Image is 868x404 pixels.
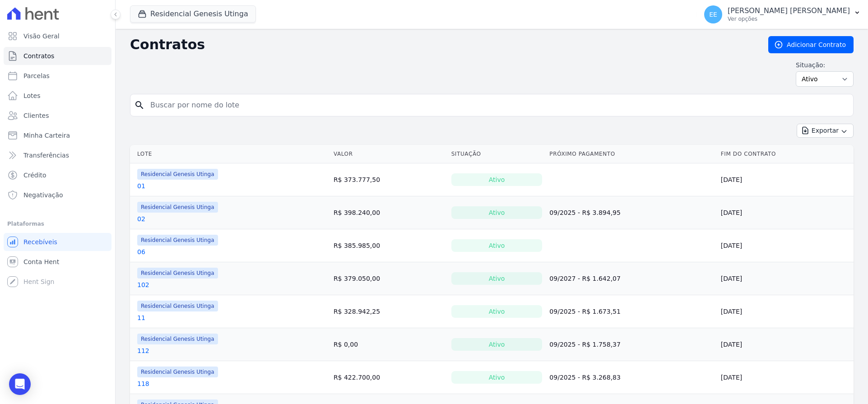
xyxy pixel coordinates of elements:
td: R$ 385.985,00 [330,229,448,262]
button: Residencial Genesis Utinga [130,5,256,23]
span: Conta Hent [23,257,59,266]
span: Residencial Genesis Utinga [137,268,218,279]
a: 09/2025 - R$ 1.758,37 [549,341,621,348]
a: Conta Hent [4,253,111,271]
th: Próximo Pagamento [546,145,717,163]
a: Lotes [4,87,111,105]
span: Residencial Genesis Utinga [137,235,218,246]
td: R$ 422.700,00 [330,361,448,394]
a: Contratos [4,47,111,65]
td: R$ 0,00 [330,328,448,361]
span: Residencial Genesis Utinga [137,334,218,344]
button: Exportar [797,124,854,138]
span: Transferências [23,151,69,160]
div: Ativo [451,206,543,219]
a: 09/2025 - R$ 1.673,51 [549,308,621,315]
td: [DATE] [717,328,854,361]
span: Residencial Genesis Utinga [137,202,218,213]
a: 09/2027 - R$ 1.642,07 [549,275,621,282]
td: R$ 373.777,50 [330,163,448,196]
td: [DATE] [717,196,854,229]
h2: Contratos [130,37,754,53]
p: [PERSON_NAME] [PERSON_NAME] [728,6,850,15]
span: Residencial Genesis Utinga [137,169,218,180]
td: R$ 398.240,00 [330,196,448,229]
div: Ativo [451,272,543,285]
label: Situação: [796,60,854,70]
span: Residencial Genesis Utinga [137,367,218,377]
a: Minha Carteira [4,126,111,144]
a: Recebíveis [4,233,111,251]
a: 09/2025 - R$ 3.894,95 [549,209,621,216]
a: Adicionar Contrato [768,36,854,53]
th: Situação [448,145,546,163]
td: [DATE] [717,163,854,196]
div: Open Intercom Messenger [9,373,31,395]
span: Residencial Genesis Utinga [137,301,218,311]
p: Ver opções [728,15,850,23]
a: 06 [137,247,145,256]
th: Fim do Contrato [717,145,854,163]
span: Lotes [23,91,41,100]
a: 09/2025 - R$ 3.268,83 [549,374,621,381]
td: [DATE] [717,295,854,328]
div: Ativo [451,338,543,351]
span: Contratos [23,51,54,60]
td: R$ 379.050,00 [330,262,448,295]
a: 112 [137,346,149,355]
td: [DATE] [717,361,854,394]
td: R$ 328.942,25 [330,295,448,328]
div: Ativo [451,371,543,384]
i: search [134,100,145,111]
th: Lote [130,145,330,163]
td: [DATE] [717,229,854,262]
button: EE [PERSON_NAME] [PERSON_NAME] Ver opções [697,2,868,27]
span: Parcelas [23,71,50,80]
a: Transferências [4,146,111,164]
span: Negativação [23,190,63,200]
a: Negativação [4,186,111,204]
div: Ativo [451,239,543,252]
a: 118 [137,379,149,388]
div: Ativo [451,173,543,186]
a: Clientes [4,107,111,125]
span: EE [709,11,717,18]
a: Crédito [4,166,111,184]
a: Parcelas [4,67,111,85]
input: Buscar por nome do lote [145,96,849,114]
a: 02 [137,214,145,223]
th: Valor [330,145,448,163]
td: [DATE] [717,262,854,295]
span: Crédito [23,171,46,180]
div: Ativo [451,305,543,318]
a: Visão Geral [4,27,111,45]
span: Minha Carteira [23,131,70,140]
a: 11 [137,313,145,322]
span: Clientes [23,111,49,120]
a: 102 [137,280,149,289]
a: 01 [137,181,145,190]
span: Recebíveis [23,237,57,246]
span: Visão Geral [23,32,60,41]
div: Plataformas [7,218,108,229]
